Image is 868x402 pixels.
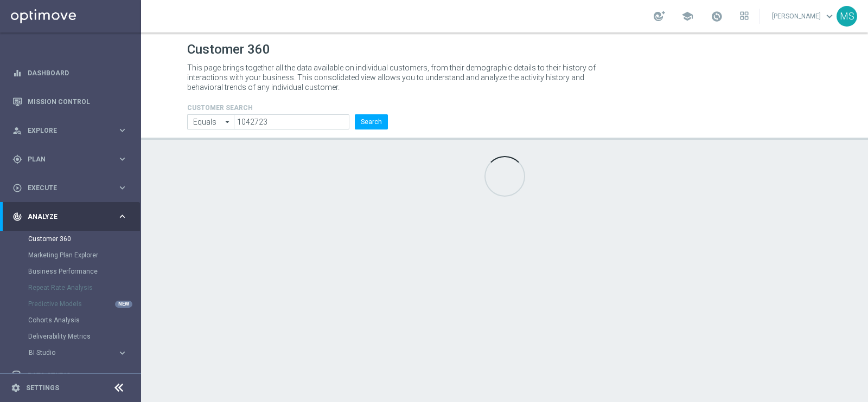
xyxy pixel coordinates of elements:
input: Enter CID, Email, name or phone [234,114,349,129]
i: keyboard_arrow_right [117,370,127,380]
a: Cohorts Analysis [28,316,113,325]
a: Customer 360 [28,235,113,243]
button: person_search Explore keyboard_arrow_right [12,126,128,135]
span: Explore [28,127,117,134]
span: Plan [28,156,117,163]
div: Dashboard [12,59,127,87]
p: This page brings together all the data available on individual customers, from their demographic ... [187,63,605,92]
i: arrow_drop_down [222,115,233,129]
div: Explore [12,126,117,135]
a: Mission Control [28,87,127,116]
div: Business Performance [28,263,140,280]
input: Enter CID, Email, name or phone [187,114,234,129]
i: settings [11,383,21,393]
span: BI Studio [29,349,106,356]
span: Execute [28,185,117,191]
button: Search [355,114,388,129]
span: Analyze [28,213,117,220]
span: Data Studio [28,372,117,379]
div: Execute [12,183,117,193]
button: track_changes Analyze keyboard_arrow_right [12,212,128,221]
div: Marketing Plan Explorer [28,247,140,263]
span: school [681,10,693,22]
a: Settings [26,385,59,391]
div: MS [837,6,857,27]
i: keyboard_arrow_right [117,183,127,193]
span: keyboard_arrow_down [824,10,835,22]
i: keyboard_arrow_right [117,125,127,135]
a: Business Performance [28,267,113,276]
i: keyboard_arrow_right [117,348,127,358]
i: equalizer [12,68,22,78]
a: Deliverability Metrics [28,332,113,341]
div: Customer 360 [28,231,140,247]
button: gps_fixed Plan keyboard_arrow_right [12,155,128,164]
div: Repeat Rate Analysis [28,280,140,296]
i: keyboard_arrow_right [117,211,127,222]
button: Mission Control [12,98,128,106]
i: track_changes [12,212,22,222]
div: BI Studio [29,349,117,356]
a: [PERSON_NAME]keyboard_arrow_down [771,8,837,24]
button: play_circle_outline Execute keyboard_arrow_right [12,184,128,192]
a: Marketing Plan Explorer [28,251,113,260]
div: Data Studio [12,371,117,380]
h1: Customer 360 [187,42,822,57]
div: Predictive Models [28,296,140,312]
div: Deliverability Metrics [28,328,140,345]
button: Data Studio keyboard_arrow_right [12,371,128,380]
h4: CUSTOMER SEARCH [187,104,388,112]
div: Plan [12,154,117,164]
div: Cohorts Analysis [28,312,140,328]
div: Analyze [12,212,117,222]
i: gps_fixed [12,154,22,164]
i: keyboard_arrow_right [117,154,127,164]
button: equalizer Dashboard [12,69,128,77]
div: NEW [115,301,132,308]
i: play_circle_outline [12,183,22,193]
div: BI Studio [28,345,140,361]
a: Dashboard [28,59,127,87]
i: person_search [12,126,22,135]
button: BI Studio keyboard_arrow_right [28,348,128,357]
div: Mission Control [12,87,127,116]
